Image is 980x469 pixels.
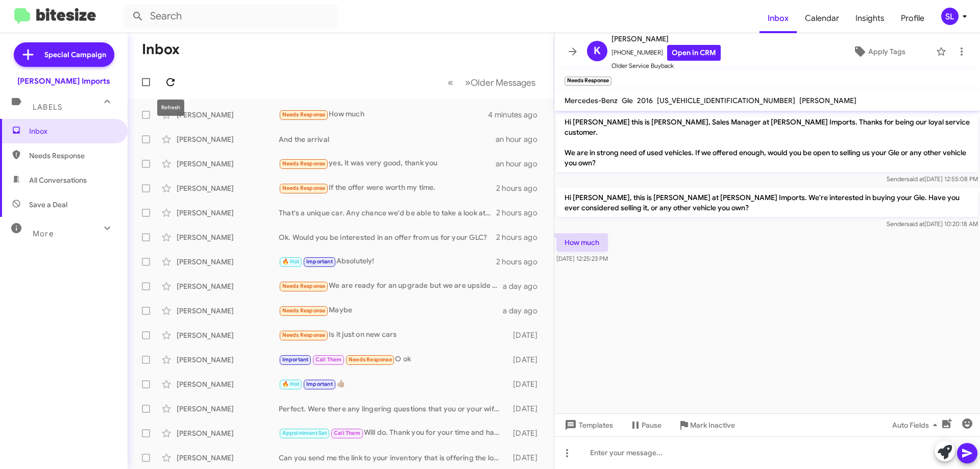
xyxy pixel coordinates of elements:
[611,61,721,71] span: Older Service Buyback
[282,258,300,265] span: 🔥 Hot
[471,77,535,88] span: Older Messages
[279,329,508,341] div: Is it just on new cars
[142,41,180,58] h1: Inbox
[906,175,924,183] span: said at
[29,175,87,185] span: All Conversations
[554,416,621,434] button: Templates
[282,307,326,314] span: Needs Response
[442,72,542,93] nav: Page navigation example
[33,103,62,112] span: Labels
[657,96,795,105] span: [US_VEHICLE_IDENTIFICATION_NUMBER]
[17,76,110,86] div: [PERSON_NAME] Imports
[279,404,508,414] div: Perfect. Were there any lingering questions that you or your wife had about the GLE or need any i...
[124,4,338,29] input: Search
[177,257,279,267] div: [PERSON_NAME]
[868,42,905,61] span: Apply Tags
[611,45,721,61] span: [PHONE_NUMBER]
[565,96,618,105] span: Mercedes-Benz
[637,96,653,105] span: 2016
[279,182,496,194] div: If the offer were worth my time.
[826,42,931,61] button: Apply Tags
[177,428,279,438] div: [PERSON_NAME]
[496,257,546,267] div: 2 hours ago
[556,113,978,172] p: Hi [PERSON_NAME] this is [PERSON_NAME], Sales Manager at [PERSON_NAME] Imports. Thanks for being ...
[508,453,546,463] div: [DATE]
[282,430,327,436] span: Appointment Set
[29,200,67,210] span: Save a Deal
[594,43,601,59] span: K
[906,220,924,228] span: said at
[306,381,333,387] span: Important
[887,220,978,228] span: Sender [DATE] 10:20:18 AM
[279,453,508,463] div: Can you send me the link to your inventory that is offering the low rates
[448,76,453,89] span: «
[496,159,546,169] div: an hour ago
[503,281,546,291] div: a day ago
[177,183,279,193] div: [PERSON_NAME]
[282,185,326,191] span: Needs Response
[177,306,279,316] div: [PERSON_NAME]
[503,306,546,316] div: a day ago
[496,183,546,193] div: 2 hours ago
[508,355,546,365] div: [DATE]
[306,258,333,265] span: Important
[887,175,978,183] span: Sender [DATE] 12:55:08 PM
[349,356,392,363] span: Needs Response
[892,416,941,434] span: Auto Fields
[177,355,279,365] div: [PERSON_NAME]
[496,134,546,144] div: an hour ago
[177,404,279,414] div: [PERSON_NAME]
[177,159,279,169] div: [PERSON_NAME]
[282,356,309,363] span: Important
[556,233,608,252] p: How much
[279,158,496,169] div: yes, it was very good, thank you
[799,96,856,105] span: [PERSON_NAME]
[177,232,279,242] div: [PERSON_NAME]
[29,126,116,136] span: Inbox
[177,453,279,463] div: [PERSON_NAME]
[282,381,300,387] span: 🔥 Hot
[157,100,184,116] div: Refresh
[279,354,508,365] div: O ok
[279,232,496,242] div: Ok. Would you be interested in an offer from us for your GLC?
[508,428,546,438] div: [DATE]
[884,416,949,434] button: Auto Fields
[893,4,933,33] a: Profile
[465,76,471,89] span: »
[279,378,508,390] div: 👍🏽
[565,77,611,86] small: Needs Response
[488,110,546,120] div: 4 minutes ago
[282,111,326,118] span: Needs Response
[847,4,893,33] a: Insights
[797,4,847,33] span: Calendar
[282,160,326,167] span: Needs Response
[177,281,279,291] div: [PERSON_NAME]
[622,96,633,105] span: Gle
[508,404,546,414] div: [DATE]
[611,33,721,45] span: [PERSON_NAME]
[177,134,279,144] div: [PERSON_NAME]
[177,379,279,389] div: [PERSON_NAME]
[177,208,279,218] div: [PERSON_NAME]
[556,188,978,217] p: Hi [PERSON_NAME], this is [PERSON_NAME] at [PERSON_NAME] Imports. We're interested in buying your...
[690,416,735,434] span: Mark Inactive
[642,416,661,434] span: Pause
[459,72,542,93] button: Next
[177,330,279,340] div: [PERSON_NAME]
[508,330,546,340] div: [DATE]
[279,208,496,218] div: That's a unique car. Any chance we'd be able to take a look at it in person so I can offer you a ...
[334,430,360,436] span: Call Them
[315,356,342,363] span: Call Them
[759,4,797,33] a: Inbox
[177,110,279,120] div: [PERSON_NAME]
[279,427,508,439] div: Will do. Thank you for your time and have a great day!
[496,232,546,242] div: 2 hours ago
[508,379,546,389] div: [DATE]
[44,50,106,60] span: Special Campaign
[29,151,116,161] span: Needs Response
[562,416,613,434] span: Templates
[667,45,721,61] a: Open in CRM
